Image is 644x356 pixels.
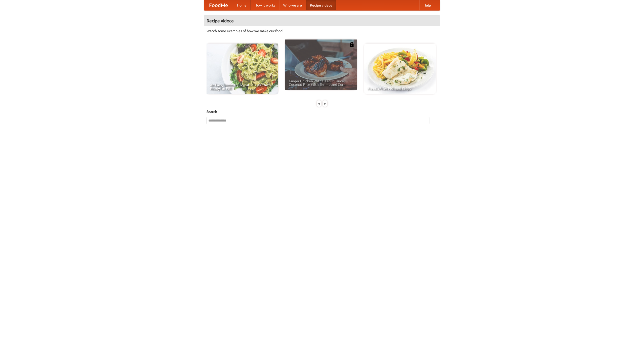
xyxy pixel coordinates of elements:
[207,44,278,94] a: An Easy, Summery Tomato Pasta That's Ready for Fall
[207,109,437,114] h5: Search
[204,16,440,26] h4: Recipe videos
[349,42,354,47] img: 483408.png
[233,0,251,10] a: Home
[279,0,306,10] a: Who we are
[323,100,327,107] div: »
[204,0,233,10] a: FoodMe
[251,0,279,10] a: How it works
[317,100,321,107] div: «
[207,28,437,33] p: Watch some examples of how we make our food!
[419,0,435,10] a: Help
[364,44,436,94] a: French Fries Fish and Chips
[368,87,432,90] span: French Fries Fish and Chips
[210,83,274,90] span: An Easy, Summery Tomato Pasta That's Ready for Fall
[306,0,336,10] a: Recipe videos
